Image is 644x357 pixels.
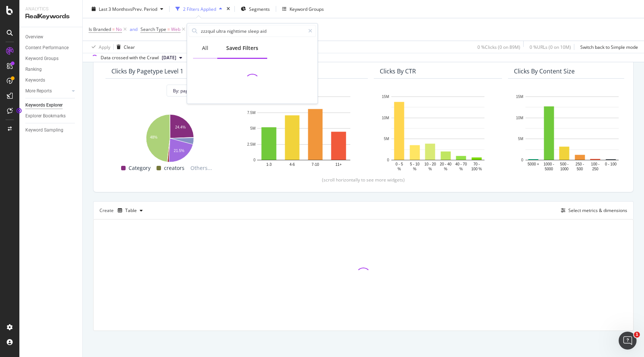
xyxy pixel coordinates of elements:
[398,167,401,171] text: %
[89,26,111,32] span: Is Branded
[440,162,452,166] text: 20 - 40
[25,87,70,95] a: More Reports
[25,55,77,63] a: Keyword Groups
[455,162,467,166] text: 40 - 70
[25,76,45,84] div: Keywords
[128,6,157,12] span: vs Prev. Period
[444,167,447,171] text: %
[290,6,324,12] div: Keyword Groups
[266,162,272,167] text: 1-3
[183,6,216,12] div: 2 Filters Applied
[174,149,184,153] text: 21.5%
[162,54,176,61] span: 2025 Sep. 15th
[125,208,137,213] div: Table
[247,142,255,146] text: 2.5M
[335,162,342,167] text: 11+
[544,162,554,166] text: 1000 -
[167,85,228,97] button: By: pagetype Level 1
[516,95,523,99] text: 15M
[25,126,63,134] div: Keyword Sampling
[25,101,63,109] div: Keywords Explorer
[111,67,183,75] div: Clicks By pagetype Level 1
[25,6,76,12] div: Analytics
[246,93,362,173] svg: A chart.
[171,24,180,35] span: Web
[518,137,523,141] text: 5M
[202,44,208,52] div: All
[249,6,270,12] span: Segments
[226,44,258,52] div: Saved Filters
[100,205,146,217] div: Create
[605,162,617,166] text: 0 - 100
[380,67,416,75] div: Clicks By CTR
[25,66,42,73] div: Ranking
[130,26,138,32] div: and
[173,88,215,94] span: By: pagetype Level 1
[25,33,43,41] div: Overview
[384,137,389,141] text: 5M
[159,53,185,62] button: [DATE]
[99,44,110,50] div: Apply
[114,41,135,53] button: Clear
[619,332,637,350] iframe: Intercom live chat
[634,332,640,338] span: 1
[25,55,59,63] div: Keyword Groups
[253,158,256,162] text: 0
[99,6,128,12] span: Last 3 Months
[250,126,256,130] text: 5M
[568,207,627,214] div: Select metrics & dimensions
[410,162,420,166] text: 5 - 10
[395,162,403,166] text: 0 - 5
[528,162,539,166] text: 5000 +
[25,33,77,41] a: Overview
[247,111,255,115] text: 7.5M
[16,107,22,114] div: Tooltip anchor
[312,162,319,167] text: 7-10
[279,3,327,15] button: Keyword Groups
[413,167,416,171] text: %
[477,44,520,50] div: 0 % Clicks ( 0 on 89M )
[187,164,215,173] span: Others...
[167,26,170,32] span: =
[560,162,569,166] text: 500 -
[116,24,122,35] span: No
[89,41,110,53] button: Apply
[429,167,432,171] text: %
[575,162,584,166] text: 250 -
[25,126,77,134] a: Keyword Sampling
[25,44,69,52] div: Content Performance
[424,162,436,166] text: 10 - 20
[225,5,231,13] div: times
[580,44,638,50] div: Switch back to Simple mode
[25,66,77,73] a: Ranking
[382,95,389,99] text: 15M
[25,112,66,120] div: Explorer Bookmarks
[102,177,624,183] div: (scroll horizontally to see more widgets)
[130,26,138,33] button: and
[290,162,295,167] text: 4-6
[150,136,158,140] text: 48%
[380,93,496,173] svg: A chart.
[473,162,480,166] text: 70 -
[173,3,225,15] button: 2 Filters Applied
[25,87,52,95] div: More Reports
[112,26,115,32] span: =
[521,158,523,162] text: 0
[25,12,76,21] div: RealKeywords
[592,167,599,171] text: 250
[558,206,627,215] button: Select metrics & dimensions
[111,111,228,164] svg: A chart.
[200,25,305,37] input: Search by field name
[129,164,151,173] span: Category
[530,44,571,50] div: 0 % URLs ( 0 on 10M )
[577,41,638,53] button: Switch back to Simple mode
[471,167,482,171] text: 100 %
[516,116,523,120] text: 10M
[101,54,159,61] div: Data crossed with the Crawl
[387,158,389,162] text: 0
[175,126,186,130] text: 24.4%
[25,76,77,84] a: Keywords
[514,93,630,173] div: A chart.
